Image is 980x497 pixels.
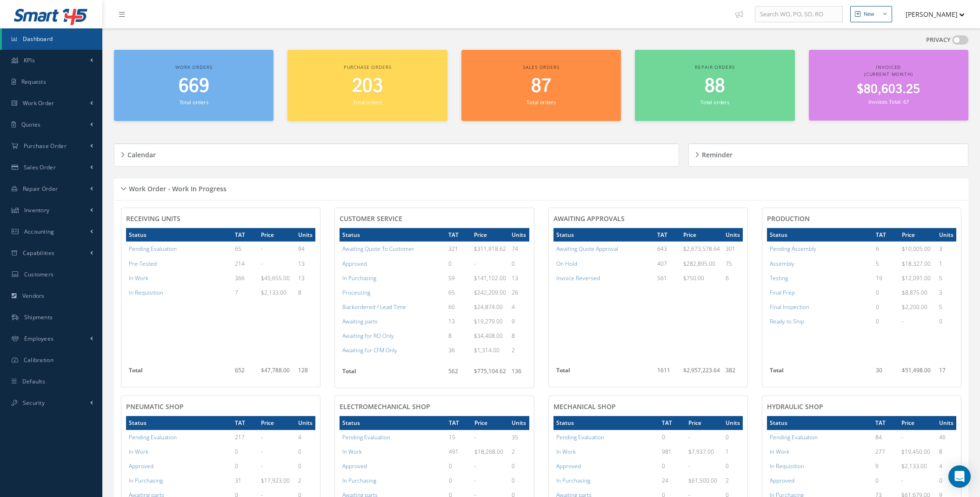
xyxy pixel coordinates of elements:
[901,448,930,456] span: $19,450.00
[24,356,53,364] span: Calibration
[342,260,367,268] a: Approved
[24,56,35,64] span: KPIs
[723,242,743,256] td: 301
[446,473,472,488] td: 0
[446,444,472,459] td: 491
[553,228,654,242] th: Status
[873,473,899,488] td: 0
[129,462,153,470] a: Approved
[873,242,899,256] td: 6
[179,73,209,100] span: 669
[873,363,899,382] td: 30
[129,274,148,282] a: In Work
[509,256,529,271] td: 0
[755,6,843,23] input: Search WO, PO, SO, RO
[342,332,394,340] a: Awaiting for RO Only
[901,462,927,470] span: $2,133.00
[654,363,680,382] td: 1611
[21,78,46,86] span: Requests
[686,416,723,430] th: Price
[770,462,804,470] a: In Requisition
[635,50,794,121] a: Repair orders 88 Total orders
[936,271,956,285] td: 5
[295,459,315,473] td: 0
[683,260,715,268] span: $282,895.00
[723,444,743,459] td: 1
[509,314,529,329] td: 9
[936,256,956,271] td: 1
[770,260,794,268] a: Assembly
[876,64,901,70] span: Invoiced
[261,245,263,253] span: -
[446,343,472,357] td: 36
[232,271,258,285] td: 366
[21,121,41,128] span: Quotes
[680,228,723,242] th: Price
[129,477,163,484] a: In Purchasing
[556,448,576,456] a: In Work
[232,228,258,242] th: TAT
[446,228,472,242] th: TAT
[936,444,956,459] td: 8
[295,285,315,300] td: 8
[342,317,378,325] a: Awaiting parts
[474,303,503,311] span: $24,874.00
[446,430,472,444] td: 15
[531,73,551,100] span: 87
[261,366,290,374] span: $47,788.00
[857,81,920,99] span: $80,603.25
[446,329,472,343] td: 8
[258,228,295,242] th: Price
[899,416,936,430] th: Price
[767,363,873,382] th: Total
[23,99,54,107] span: Work Order
[261,260,263,268] span: -
[126,363,232,382] th: Total
[129,260,157,268] a: Pre-Tested
[527,99,555,106] small: Total orders
[509,242,529,256] td: 74
[868,98,908,105] small: Invoices Total: 67
[509,473,529,488] td: 0
[342,245,414,253] a: Awaiting Quote To Customer
[864,71,913,77] span: (Current Month)
[936,228,956,242] th: Units
[295,473,315,488] td: 2
[770,245,816,253] a: Pending Assembly
[705,73,725,100] span: 88
[129,448,148,456] a: In Work
[342,274,376,282] a: In Purchasing
[126,215,315,223] h4: RECEIVING UNITS
[509,271,529,285] td: 13
[125,148,156,159] h5: Calendar
[683,274,704,282] span: $750.00
[902,289,927,296] span: $8,875.00
[126,228,232,242] th: Status
[129,433,177,441] a: Pending Evaluation
[474,367,506,375] span: $775,104.62
[659,444,686,459] td: 981
[770,477,794,484] a: Approved
[873,271,899,285] td: 19
[446,300,472,314] td: 60
[24,142,67,150] span: Purchase Order
[446,416,472,430] th: TAT
[936,363,956,382] td: 17
[472,416,509,430] th: Price
[352,73,383,100] span: 203
[258,416,295,430] th: Price
[873,444,899,459] td: 277
[688,433,690,441] span: -
[809,50,968,121] a: Invoiced (Current Month) $80,603.25 Invoices Total: 67
[24,206,50,214] span: Inventory
[936,473,956,488] td: 0
[873,228,899,242] th: TAT
[723,271,743,285] td: 6
[902,366,931,374] span: $51,498.00
[232,430,258,444] td: 217
[474,289,506,296] span: $242,209.00
[261,433,263,441] span: -
[556,477,590,484] a: In Purchasing
[509,228,529,242] th: Units
[509,416,529,430] th: Units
